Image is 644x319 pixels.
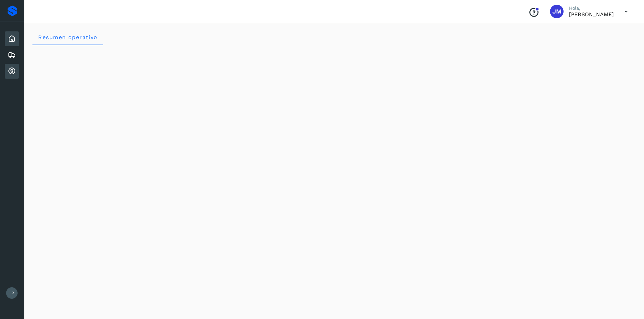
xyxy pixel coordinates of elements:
div: Inicio [5,31,19,46]
span: Resumen operativo [38,34,98,41]
div: Cuentas por cobrar [5,64,19,79]
p: Hola, [569,5,614,11]
div: Embarques [5,48,19,62]
p: JORGE MANUEL ROMERO GUERRERO [569,11,614,18]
